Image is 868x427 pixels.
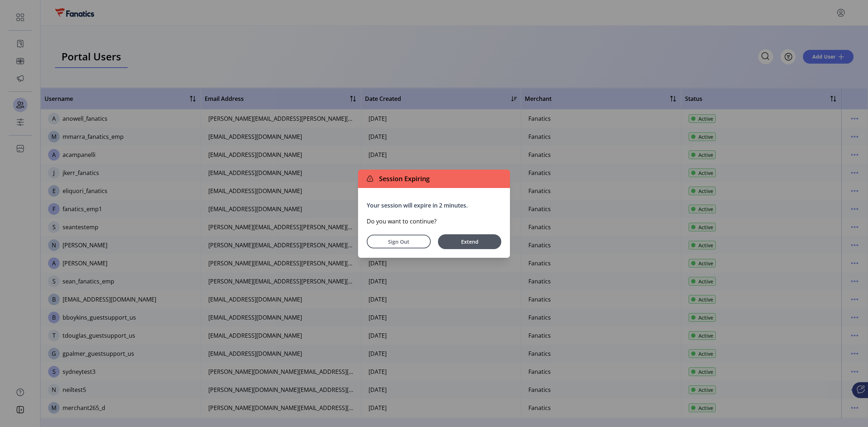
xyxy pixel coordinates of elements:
[376,238,421,245] span: Sign Out
[367,235,431,248] button: Sign Out
[367,201,501,210] p: Your session will expire in 2 minutes.
[376,174,430,184] span: Session Expiring
[438,234,501,249] button: Extend
[442,238,498,245] span: Extend
[367,217,501,226] p: Do you want to continue?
